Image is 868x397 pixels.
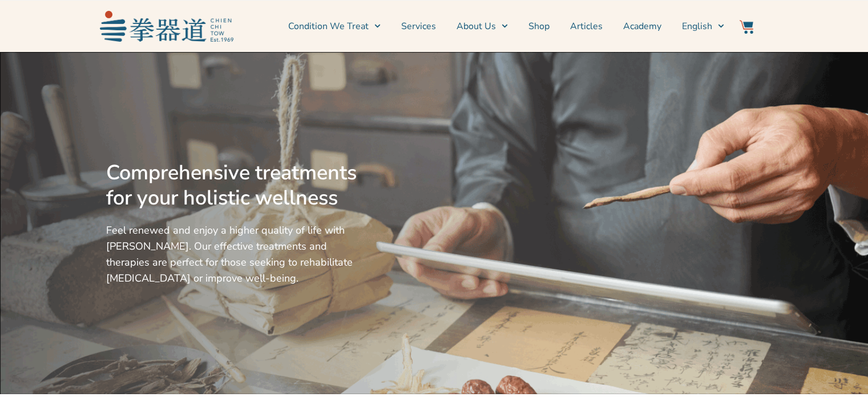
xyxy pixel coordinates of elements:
a: Services [401,12,436,41]
span: English [682,19,712,33]
a: English [682,12,724,41]
nav: Menu [239,12,724,41]
a: About Us [457,12,508,41]
a: Academy [623,12,661,41]
a: Condition We Treat [288,12,381,41]
img: Website Icon-03 [740,20,753,34]
a: Shop [528,12,550,41]
p: Feel renewed and enjoy a higher quality of life with [PERSON_NAME]. Our effective treatments and ... [106,222,362,286]
a: Articles [570,12,603,41]
h2: Comprehensive treatments for your holistic wellness [106,161,362,211]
